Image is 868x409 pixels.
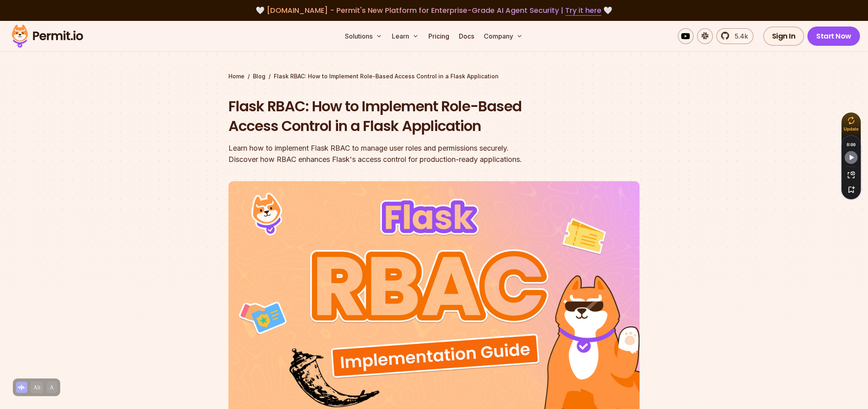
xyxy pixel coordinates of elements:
img: Permit logo [8,22,87,50]
h1: Flask RBAC: How to Implement Role-Based Access Control in a Flask Application [228,96,537,136]
a: Sign In [763,27,805,46]
a: Home [228,72,245,80]
div: / / [228,72,640,80]
span: [DOMAIN_NAME] - Permit's New Platform for Enterprise-Grade AI Agent Security | [267,5,601,15]
a: Pricing [425,28,452,44]
button: Learn [389,28,422,44]
button: Company [481,28,526,44]
a: 5.4k [716,28,754,44]
button: Solutions [342,28,385,44]
div: Learn how to implement Flask RBAC to manage user roles and permissions securely. Discover how RBA... [228,143,537,165]
a: Docs [456,28,477,44]
div: 🤍 🤍 [19,5,849,16]
a: Try it here [565,5,601,16]
span: 5.4k [730,31,748,41]
a: Start Now [807,27,860,46]
a: Blog [253,72,265,80]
